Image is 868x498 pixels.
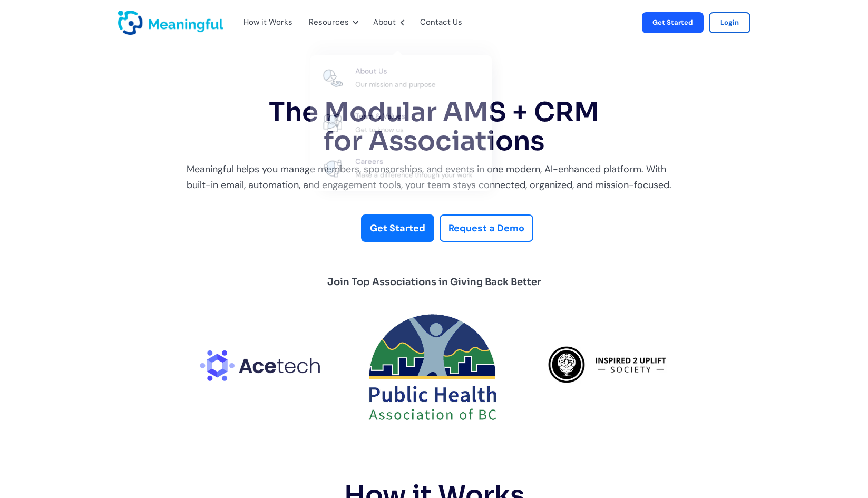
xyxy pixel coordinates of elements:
div: Resources [303,5,362,40]
img: Career Icon [323,160,342,177]
div: Team & Values [355,110,405,123]
strong: Get Started [370,222,425,235]
nav: About [310,50,492,191]
a: Request a Demo [440,214,533,242]
a: How it Works [243,16,285,30]
a: Contact Us [420,16,462,30]
div: Meaningful helps you manage members, sponsorships, and events in one modern, AI-enhanced platform... [187,161,682,193]
img: About Us Icon [323,114,342,132]
div: Our mission and purpose [355,79,435,90]
a: About Us IconTeam & ValuesGet to know us [310,100,492,145]
a: Connecting IconAbout UsOur mission and purpose [310,55,492,100]
a: Career IconCareersMake a difference through your work [310,145,492,191]
div: About [373,16,396,30]
div: Join Top Associations in Giving Back Better [327,274,541,290]
h1: The Modular AMS + CRM for Associations [187,98,682,156]
a: home [118,11,144,35]
div: Get to know us [355,124,403,135]
div: About [367,5,408,40]
div: About Us [355,65,387,77]
img: Connecting Icon [323,69,342,86]
a: Login [709,12,750,33]
div: Resources [309,16,349,30]
strong: Request a Demo [448,222,524,235]
div: Make a difference through your work [355,169,472,181]
div: How it Works [237,5,297,40]
div: Contact Us [414,5,475,40]
a: Get Started [361,214,434,242]
a: Get Started [642,12,704,33]
div: Careers [355,155,383,168]
div: How it Works [243,16,292,30]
